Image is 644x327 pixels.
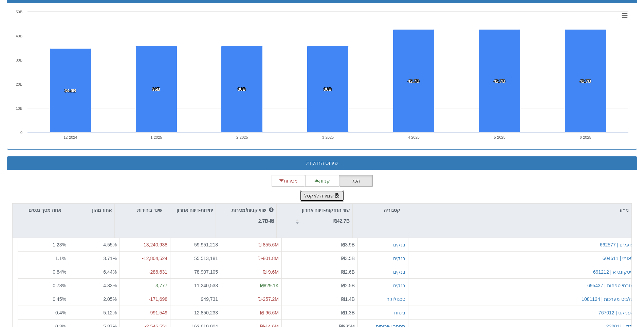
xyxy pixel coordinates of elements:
div: 1.23% [21,241,66,248]
tspan: 42.7B [408,79,420,84]
div: 3.71 % [72,255,117,261]
tspan: 42.7B [579,79,591,84]
div: אחוז מסך נכסים [13,204,64,217]
span: ₪-96.6M [260,310,279,315]
div: 12,850,233 [173,309,218,316]
button: דיסקונט א | 691212 [593,268,634,275]
p: יחידות-דיווח אחרון [177,206,213,214]
button: הפניקס | 767012 [599,309,634,316]
text: 10B [16,106,22,110]
div: 59,951,218 [173,241,218,248]
div: 3,777 [123,282,167,289]
button: לאומי | 604611 [603,255,634,261]
div: 949,731 [173,295,218,302]
text: 2-2025 [236,135,248,139]
text: 20B [16,82,22,86]
h3: פירוט החזקות [12,160,632,166]
button: מזרחי טפחות | 695437 [587,282,634,289]
p: שווי קניות/מכירות [232,206,274,214]
span: ₪2.5B [341,282,355,288]
div: 0.4% [21,309,66,316]
div: 78,907,105 [173,268,218,275]
div: ני״ע [403,204,631,217]
tspan: 36B [152,87,160,92]
div: 55,513,181 [173,255,218,261]
span: ₪-855.6M [258,242,279,247]
div: 0.84% [21,268,66,275]
text: 5-2025 [494,135,505,139]
span: ₪3.9B [341,242,355,247]
div: 4.33 % [72,282,117,289]
span: ₪-9.6M [263,269,279,274]
strong: ₪-2.7B [258,218,274,224]
span: ₪-257.2M [258,296,279,302]
p: שינוי ביחידות [137,206,162,214]
text: 3-2025 [322,135,334,139]
div: 2.05 % [72,295,117,302]
button: בנקים [393,268,405,275]
div: 4.55 % [72,241,117,248]
button: בנקים [393,282,405,289]
div: -991,549 [123,309,167,316]
div: 11,240,533 [173,282,218,289]
span: ₪1.4B [341,296,355,302]
p: אחוז מהון [92,206,112,214]
strong: ₪42.7B [333,218,350,224]
tspan: 42.7B [494,79,505,84]
tspan: 36B [238,87,246,92]
div: קטגוריה [353,204,403,217]
button: פועלים | 662577 [600,241,634,248]
div: 0.45% [21,295,66,302]
div: 1.1% [21,255,66,261]
div: 0.78% [21,282,66,289]
p: שווי החזקות-דיווח אחרון [302,206,350,214]
text: 4-2025 [408,135,420,139]
text: 1-2025 [150,135,162,139]
div: -171,698 [123,295,167,302]
button: בנקים [393,255,405,261]
button: שמירה לאקסל [300,190,345,202]
div: 5.12 % [72,309,117,316]
tspan: 34.9B [65,88,76,93]
div: 6.44 % [72,268,117,275]
text: 50B [16,10,22,14]
span: ₪2.6B [341,269,355,274]
button: הכל [339,175,373,187]
button: מכירות [272,175,306,187]
tspan: 36B [324,87,332,92]
div: -13,240,938 [123,241,167,248]
span: ₪829.1K [260,282,279,288]
span: ₪1.3B [341,310,355,315]
button: בנקים [393,241,405,248]
button: קניות [305,175,339,187]
div: -12,804,524 [123,255,167,261]
button: אלביט מערכות | 1081124 [582,295,634,302]
text: 12-2024 [63,135,77,139]
div: -286,631 [123,268,167,275]
button: ביטוח [394,309,405,316]
text: 0 [20,131,22,135]
span: ₪3.5B [341,255,355,261]
text: 40B [16,34,22,38]
button: טכנולוגיה [386,295,405,302]
text: 6-2025 [579,135,591,139]
text: 30B [16,58,22,62]
span: ₪-801.8M [258,255,279,261]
